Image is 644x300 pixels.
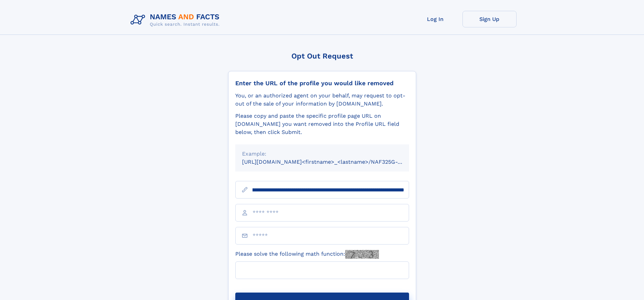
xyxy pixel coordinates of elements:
[242,159,422,165] small: [URL][DOMAIN_NAME]<firstname>_<lastname>/NAF325G-xxxxxxxx
[462,11,517,27] a: Sign Up
[128,11,225,29] img: Logo Names and Facts
[235,92,409,108] div: You, or an authorized agent on your behalf, may request to opt-out of the sale of your informatio...
[235,79,409,87] div: Enter the URL of the profile you would like removed
[408,11,462,27] a: Log In
[235,112,409,136] div: Please copy and paste the specific profile page URL on [DOMAIN_NAME] you want removed into the Pr...
[228,52,416,60] div: Opt Out Request
[235,250,379,259] label: Please solve the following math function:
[242,150,402,158] div: Example:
